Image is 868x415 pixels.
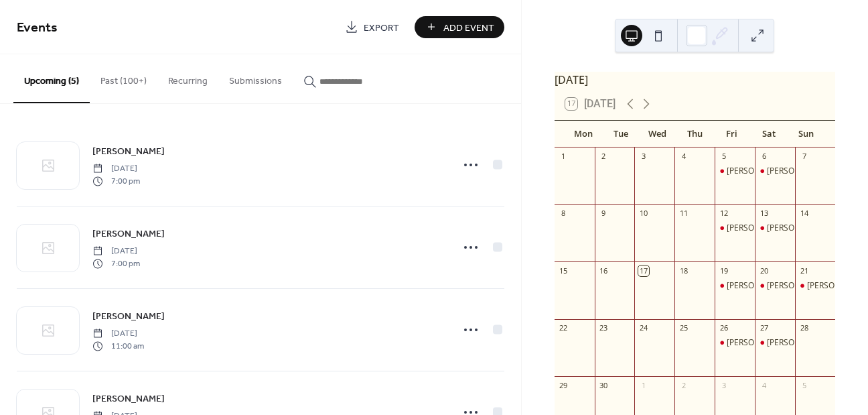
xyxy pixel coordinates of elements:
[92,308,165,324] a: [PERSON_NAME]
[638,265,648,276] div: 17
[555,72,835,88] div: [DATE]
[727,280,790,292] div: [PERSON_NAME]
[92,175,140,187] span: 7:00 pm
[559,323,569,333] div: 22
[678,380,689,390] div: 2
[759,265,769,276] div: 20
[767,223,830,234] div: [PERSON_NAME]
[92,163,140,175] span: [DATE]
[719,380,729,390] div: 3
[759,380,769,390] div: 4
[638,152,648,162] div: 3
[565,121,602,147] div: Mon
[719,265,729,276] div: 19
[759,152,769,162] div: 6
[719,323,729,333] div: 26
[759,209,769,219] div: 13
[676,121,713,147] div: Thu
[678,323,689,333] div: 25
[599,209,609,219] div: 9
[727,223,790,234] div: [PERSON_NAME]
[795,280,835,292] div: Sarah Schafer
[713,121,750,147] div: Fri
[559,152,569,162] div: 1
[767,280,830,292] div: [PERSON_NAME]
[715,223,755,234] div: Kyle Garrett
[559,209,569,219] div: 8
[335,16,409,38] a: Export
[92,392,165,406] span: [PERSON_NAME]
[13,54,90,103] button: Upcoming (5)
[443,21,494,35] span: Add Event
[767,337,830,349] div: [PERSON_NAME]
[715,337,755,349] div: Justin Tipton
[727,337,790,349] div: [PERSON_NAME]
[715,166,755,177] div: Doug Schmidt
[678,209,689,219] div: 11
[92,340,144,352] span: 11:00 am
[92,245,140,257] span: [DATE]
[92,226,165,241] a: [PERSON_NAME]
[92,143,165,159] a: [PERSON_NAME]
[599,323,609,333] div: 23
[599,265,609,276] div: 16
[92,310,165,324] span: [PERSON_NAME]
[678,265,689,276] div: 18
[799,380,809,390] div: 5
[559,380,569,390] div: 29
[639,121,676,147] div: Wed
[92,257,140,270] span: 7:00 pm
[92,145,165,159] span: [PERSON_NAME]
[755,337,795,349] div: David Lindley
[92,391,165,406] a: [PERSON_NAME]
[559,265,569,276] div: 15
[599,152,609,162] div: 2
[599,380,609,390] div: 30
[90,54,157,102] button: Past (100+)
[157,54,218,102] button: Recurring
[92,328,144,340] span: [DATE]
[364,21,399,35] span: Export
[727,166,790,177] div: [PERSON_NAME]
[17,15,58,41] span: Events
[755,280,795,292] div: Jade Nickol
[415,16,504,38] button: Add Event
[218,54,293,102] button: Submissions
[678,152,689,162] div: 4
[755,223,795,234] div: Jonan Rigsbee
[799,265,809,276] div: 21
[92,227,165,241] span: [PERSON_NAME]
[767,166,830,177] div: [PERSON_NAME]
[638,380,648,390] div: 1
[799,209,809,219] div: 14
[755,166,795,177] div: Cory Brooks
[759,323,769,333] div: 27
[719,209,729,219] div: 12
[799,323,809,333] div: 28
[715,280,755,292] div: Brandon Bamburg
[750,121,787,147] div: Sat
[788,121,824,147] div: Sun
[799,152,809,162] div: 7
[719,152,729,162] div: 5
[602,121,639,147] div: Tue
[638,323,648,333] div: 24
[638,209,648,219] div: 10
